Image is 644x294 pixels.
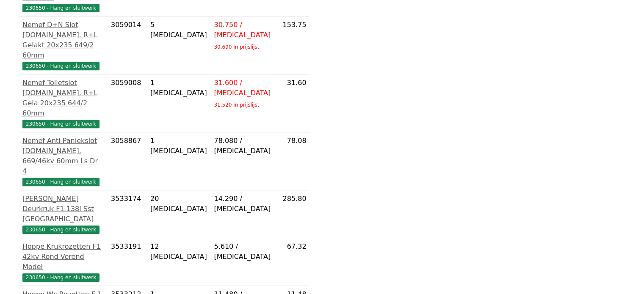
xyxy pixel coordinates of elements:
td: 285.80 [275,190,310,238]
a: Nemef Anti Paniekslot [DOMAIN_NAME]. 669/46kv 60mm Ls Dr 4230650 - Hang en sluitwerk [22,136,104,187]
td: 3059014 [108,16,147,74]
div: 5.610 / [MEDICAL_DATA] [214,242,271,262]
div: 20 [MEDICAL_DATA] [150,194,207,214]
div: 14.290 / [MEDICAL_DATA] [214,194,271,214]
span: 230650 - Hang en sluitwerk [22,178,100,186]
div: 78.080 / [MEDICAL_DATA] [214,136,271,156]
td: 3058867 [108,132,147,190]
div: [PERSON_NAME] Deurkruk F1 138l Sst [GEOGRAPHIC_DATA] [22,194,104,224]
sub: 31.520 in prijslijst [214,102,259,108]
div: Nemef Toiletslot [DOMAIN_NAME]. R+L Gela 20x235 644/2 60mm [22,78,104,118]
span: 230650 - Hang en sluitwerk [22,225,100,234]
div: Hoppe Krukrozetten F1 42kv Rond Verend Model [22,242,104,272]
span: 230650 - Hang en sluitwerk [22,62,100,70]
div: 12 [MEDICAL_DATA] [150,242,207,262]
a: [PERSON_NAME] Deurkruk F1 138l Sst [GEOGRAPHIC_DATA]230650 - Hang en sluitwerk [22,194,104,234]
td: 3059008 [108,74,147,132]
div: 30.750 / [MEDICAL_DATA] [214,20,271,40]
div: Nemef Anti Paniekslot [DOMAIN_NAME]. 669/46kv 60mm Ls Dr 4 [22,136,104,176]
a: Nemef D+N Slot [DOMAIN_NAME]. R+L Gelakt 20x235 649/2 60mm230650 - Hang en sluitwerk [22,20,104,71]
td: 153.75 [275,16,310,74]
div: 1 [MEDICAL_DATA] [150,78,207,98]
div: Nemef D+N Slot [DOMAIN_NAME]. R+L Gelakt 20x235 649/2 60mm [22,20,104,60]
td: 78.08 [275,132,310,190]
td: 67.32 [275,238,310,286]
span: 230650 - Hang en sluitwerk [22,273,100,282]
div: 5 [MEDICAL_DATA] [150,20,207,40]
a: Hoppe Krukrozetten F1 42kv Rond Verend Model230650 - Hang en sluitwerk [22,242,104,282]
span: 230650 - Hang en sluitwerk [22,4,100,12]
span: 230650 - Hang en sluitwerk [22,120,100,128]
div: 1 [MEDICAL_DATA] [150,136,207,156]
a: Nemef Toiletslot [DOMAIN_NAME]. R+L Gela 20x235 644/2 60mm230650 - Hang en sluitwerk [22,78,104,129]
td: 3533174 [108,190,147,238]
td: 31.60 [275,74,310,132]
sub: 30.690 in prijslijst [214,44,259,50]
td: 3533191 [108,238,147,286]
div: 31.600 / [MEDICAL_DATA] [214,78,271,98]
